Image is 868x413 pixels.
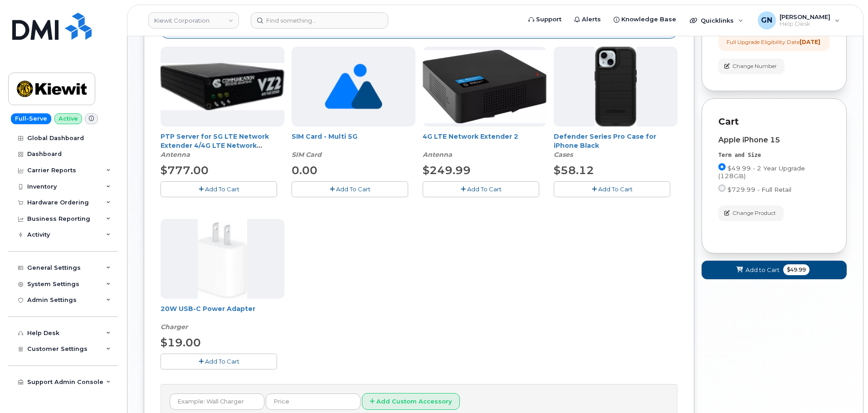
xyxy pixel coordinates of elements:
em: SIM Card [292,151,322,159]
button: Add To Cart [161,181,277,197]
span: $777.00 [161,164,209,177]
div: Full Upgrade Eligibility Date [727,38,820,46]
button: Add To Cart [161,354,277,369]
input: Price [266,394,361,410]
div: PTP Server for 5G LTE Network Extender 4/4G LTE Network Extender 3 [161,132,284,159]
a: PTP Server for 5G LTE Network Extender 4/4G LTE Network Extender 3 [161,132,269,159]
img: defenderiphone14.png [595,47,637,126]
span: Support [536,15,561,24]
span: GN [761,15,772,26]
iframe: Messenger Launcher [829,374,861,406]
a: Alerts [568,10,607,29]
em: Antenna [161,151,190,159]
img: apple20w.jpg [198,219,247,299]
a: 4G LTE Network Extender 2 [423,132,518,141]
span: Add To Cart [598,185,633,193]
div: Defender Series Pro Case for iPhone Black [554,132,678,159]
span: $58.12 [554,164,594,177]
div: Quicklinks [683,11,750,29]
span: Change Product [732,209,776,217]
span: Change Number [732,62,777,70]
span: Add To Cart [205,358,239,365]
div: Term and Size [718,151,830,159]
span: Quicklinks [701,17,734,24]
span: Add To Cart [336,185,371,193]
img: no_image_found-2caef05468ed5679b831cfe6fc140e25e0c280774317ffc20a367ab7fd17291e.png [325,47,382,126]
span: Help Desk [780,20,830,28]
span: $729.99 - Full Retail [727,186,791,193]
span: 0.00 [292,164,317,177]
input: Find something... [251,12,388,29]
span: $49.99 - 2 Year Upgrade (128GB) [718,165,805,180]
span: Add To Cart [467,185,502,193]
button: Add To Cart [423,181,539,197]
button: Add To Cart [292,181,408,197]
a: Support [522,10,568,29]
div: Geoffrey Newport [751,11,846,29]
span: Add to Cart [746,266,780,274]
button: Add Custom Accessory [362,393,460,410]
button: Change Product [718,205,784,221]
button: Add To Cart [554,181,670,197]
strong: [DATE] [800,39,820,45]
img: 4glte_extender.png [423,50,546,123]
a: 20W USB-C Power Adapter [161,305,255,313]
button: Add to Cart $49.99 [702,261,847,279]
input: $729.99 - Full Retail [718,185,726,192]
img: Casa_Sysem.png [161,63,284,110]
span: $49.99 [783,264,809,275]
a: Knowledge Base [607,10,683,29]
em: Charger [161,323,188,331]
span: Add To Cart [205,185,239,193]
div: Apple iPhone 15 [718,136,830,144]
div: SIM Card - Multi 5G [292,132,415,159]
span: $19.00 [161,336,201,349]
span: Knowledge Base [621,15,676,24]
div: 20W USB-C Power Adapter [161,304,284,331]
button: Change Number [718,58,785,74]
input: $49.99 - 2 Year Upgrade (128GB) [718,163,726,170]
a: Kiewit Corporation [148,12,239,29]
input: Example: Wall Charger [170,394,264,410]
a: SIM Card - Multi 5G [292,132,357,141]
div: 4G LTE Network Extender 2 [423,132,546,159]
em: Cases [554,151,573,159]
span: Alerts [582,15,601,24]
p: Cart [718,115,830,128]
em: Antenna [423,151,452,159]
a: Defender Series Pro Case for iPhone Black [554,132,656,150]
span: $249.99 [423,164,471,177]
span: [PERSON_NAME] [780,13,830,20]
